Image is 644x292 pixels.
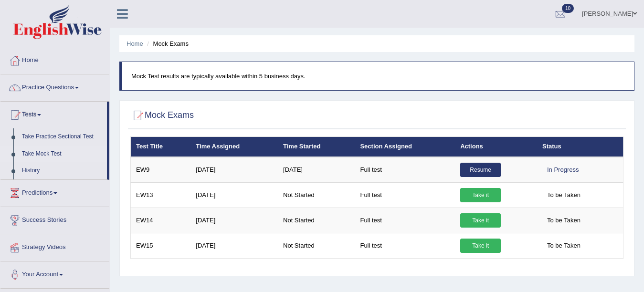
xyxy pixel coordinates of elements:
[460,163,501,177] a: Resume
[190,233,278,258] td: [DATE]
[131,182,191,208] td: EW13
[190,208,278,233] td: [DATE]
[145,39,189,48] li: Mock Exams
[355,157,455,183] td: Full test
[0,74,109,98] a: Practice Questions
[190,157,278,183] td: [DATE]
[355,182,455,208] td: Full test
[18,128,107,146] a: Take Practice Sectional Test
[131,157,191,183] td: EW9
[542,239,585,253] span: To be Taken
[0,207,109,231] a: Success Stories
[0,47,109,71] a: Home
[355,137,455,157] th: Section Assigned
[278,233,355,258] td: Not Started
[278,157,355,183] td: [DATE]
[18,162,107,179] a: History
[460,213,501,228] a: Take it
[355,233,455,258] td: Full test
[130,108,194,123] h2: Mock Exams
[131,72,624,81] p: Mock Test results are typically available within 5 business days.
[131,208,191,233] td: EW14
[542,163,583,177] div: In Progress
[542,188,585,202] span: To be Taken
[537,137,623,157] th: Status
[278,182,355,208] td: Not Started
[190,182,278,208] td: [DATE]
[460,188,501,202] a: Take it
[0,261,109,285] a: Your Account
[0,180,109,204] a: Predictions
[278,137,355,157] th: Time Started
[18,146,107,163] a: Take Mock Test
[562,4,574,13] span: 10
[0,234,109,258] a: Strategy Videos
[0,102,107,125] a: Tests
[131,233,191,258] td: EW15
[355,208,455,233] td: Full test
[278,208,355,233] td: Not Started
[542,213,585,228] span: To be Taken
[131,137,191,157] th: Test Title
[190,137,278,157] th: Time Assigned
[127,40,143,47] a: Home
[455,137,537,157] th: Actions
[460,239,501,253] a: Take it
